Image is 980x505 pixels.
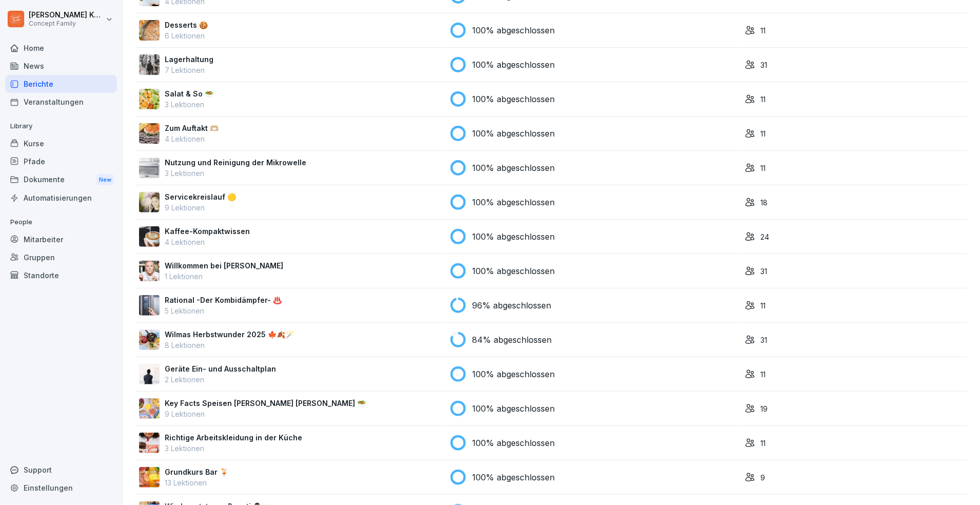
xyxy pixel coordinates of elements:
p: 100% abgeschlossen [472,471,555,483]
p: 31 [760,335,767,345]
p: Desserts 🍪 [165,20,208,30]
p: 100% abgeschlossen [472,93,555,105]
p: 100% abgeschlossen [472,437,555,449]
a: Veranstaltungen [5,93,117,111]
p: 11 [760,94,766,105]
p: 11 [760,438,766,449]
p: Grundkurs Bar 🍹 [165,467,228,477]
p: 100% abgeschlossen [472,24,555,36]
img: z1gxybulsott87c7gxmr5x83.png [139,433,160,453]
img: jc1ievjb437pynzz13nfszya.png [139,467,160,488]
img: przilfagqu39ul8e09m81im9.png [139,295,160,316]
a: Standorte [5,266,117,284]
p: 5 Lektionen [165,305,282,316]
p: Library [5,118,117,134]
p: 7 Lektionen [165,65,213,75]
p: 13 Lektionen [165,477,228,488]
p: 2 Lektionen [165,374,276,385]
p: 3 Lektionen [165,168,306,179]
p: [PERSON_NAME] Knittel [29,11,104,20]
p: 11 [760,300,766,311]
p: 31 [760,60,767,70]
p: 100% abgeschlossen [472,402,555,415]
p: 8 Lektionen [165,340,294,351]
p: 31 [760,266,767,277]
p: 18 [760,197,768,208]
p: 4 Lektionen [165,237,250,247]
p: Key Facts Speisen [PERSON_NAME] [PERSON_NAME] 🥗 [165,398,366,409]
img: v4csc243izno476fin1zpb11.png [139,54,160,75]
a: Einstellungen [5,479,117,497]
div: Dokumente [5,170,117,189]
a: Berichte [5,75,117,93]
p: Wilmas Herbstwunder 2025 🍁🍂🪄 [165,329,294,340]
p: 9 [760,472,765,483]
img: ypa7uvgezun3840uzme8lu5g.png [139,20,160,41]
p: Servicekreislauf 🟡 [165,191,236,202]
div: New [96,174,114,186]
p: 11 [760,128,766,139]
p: Nutzung und Reinigung der Mikrowelle [165,157,306,168]
p: 100% abgeschlossen [472,196,555,208]
a: Kurse [5,134,117,152]
p: 19 [760,403,768,414]
p: 84% abgeschlossen [472,334,552,346]
p: People [5,214,117,230]
img: rawlsy19pjvedr3ffoyu7bn0.png [139,123,160,144]
p: 9 Lektionen [165,202,236,213]
a: News [5,57,117,75]
p: 100% abgeschlossen [472,127,555,140]
img: e1c8dawdj9kqyh7at83jaqmp.png [139,89,160,109]
p: Kaffee-Kompaktwissen [165,226,250,237]
p: 6 Lektionen [165,30,208,41]
img: ti9ch2566rhf5goq2xuybur0.png [139,364,160,384]
p: Rational -Der Kombidämpfer- ♨️ [165,295,282,305]
p: 100% abgeschlossen [472,368,555,380]
img: v746e0paqtf9obk4lsso3w1h.png [139,329,160,350]
a: Home [5,39,117,57]
p: 11 [760,369,766,380]
p: Lagerhaltung [165,54,213,65]
img: v87k9k5isnb6jqloy4jwk1in.png [139,192,160,212]
img: jidx2dt2kkv0mcr788z888xk.png [139,226,160,247]
p: 11 [760,25,766,36]
p: Concept Family [29,20,104,27]
p: 3 Lektionen [165,443,302,454]
p: 24 [760,231,769,242]
p: Zum Auftakt 🫶🏼 [165,123,219,133]
p: 100% abgeschlossen [472,230,555,243]
p: 100% abgeschlossen [472,265,555,277]
a: Mitarbeiter [5,230,117,248]
a: Pfade [5,152,117,170]
div: Support [5,461,117,479]
p: 100% abgeschlossen [472,59,555,71]
p: Salat & So 🥗 [165,88,213,99]
p: 11 [760,163,766,173]
p: Willkommen bei [PERSON_NAME] [165,260,283,271]
a: Automatisierungen [5,189,117,207]
p: Richtige Arbeitskleidung in der Küche [165,432,302,443]
a: DokumenteNew [5,170,117,189]
p: 100% abgeschlossen [472,162,555,174]
img: fv7e9dvc6c78krzidg338dmj.png [139,261,160,281]
a: Gruppen [5,248,117,266]
p: 96% abgeschlossen [472,299,551,312]
img: ugdxy5t4k9p24q0gnvfm2s1h.png [139,398,160,419]
p: 1 Lektionen [165,271,283,282]
p: 3 Lektionen [165,99,213,110]
p: 9 Lektionen [165,409,366,419]
img: h1lolpoaabqe534qsg7vh4f7.png [139,158,160,178]
p: 4 Lektionen [165,133,219,144]
p: Geräte Ein- und Ausschaltplan [165,363,276,374]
